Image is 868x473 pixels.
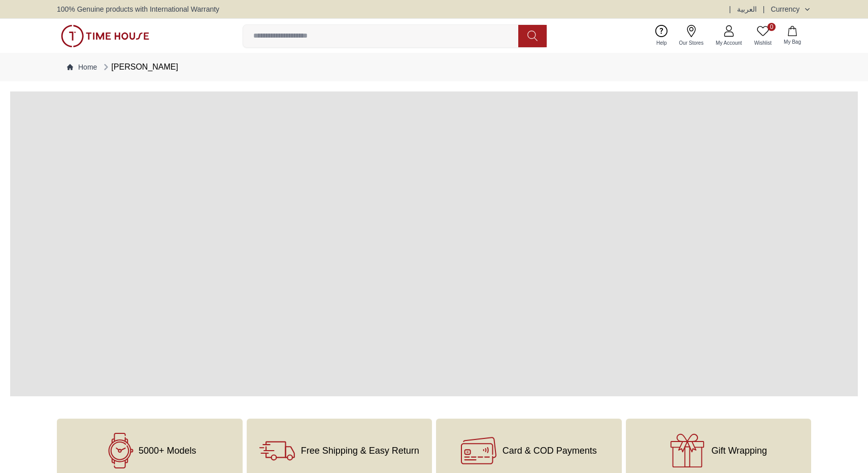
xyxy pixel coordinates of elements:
div: Currency [771,4,804,14]
div: [PERSON_NAME] [101,61,178,73]
img: ... [61,25,149,47]
span: My Account [712,39,746,47]
button: العربية [737,4,757,14]
span: Card & COD Payments [503,446,597,456]
nav: Breadcrumb [57,53,811,81]
span: | [729,4,731,14]
span: 100% Genuine products with International Warranty [57,4,219,14]
span: Gift Wrapping [711,446,767,456]
a: 0Wishlist [748,23,778,49]
a: Our Stores [673,23,710,49]
span: 0 [767,23,776,31]
span: Wishlist [750,39,776,47]
span: Our Stores [675,39,708,47]
span: 5000+ Models [139,446,196,456]
span: My Bag [780,38,805,46]
button: My Bag [778,24,807,48]
a: Help [650,23,673,49]
a: Home [67,62,97,72]
span: | [763,4,765,14]
span: Free Shipping & Easy Return [301,446,419,456]
span: Help [652,39,671,47]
